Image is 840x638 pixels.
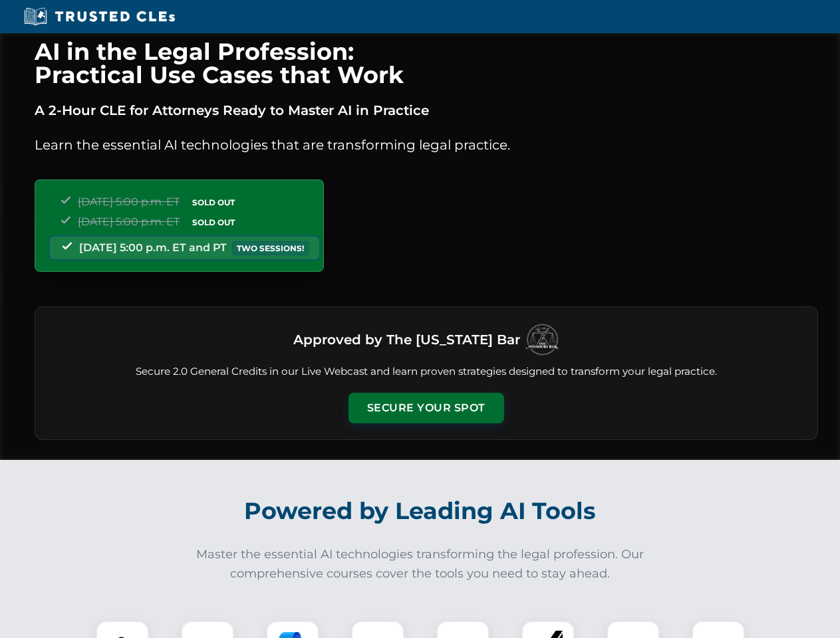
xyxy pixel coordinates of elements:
[349,393,504,423] button: Secure Your Spot
[51,364,801,379] p: Secure 2.0 General Credits in our Live Webcast and learn proven strategies designed to transform ...
[188,215,239,229] span: SOLD OUT
[78,215,180,228] span: [DATE] 5:00 p.m. ET
[52,488,789,534] h2: Powered by Leading AI Tools
[293,328,520,352] h3: Approved by The [US_STATE] Bar
[20,7,179,27] img: Trusted CLEs
[35,134,818,156] p: Learn the essential AI technologies that are transforming legal practice.
[78,195,180,208] span: [DATE] 5:00 p.m. ET
[35,40,818,86] h1: AI in the Legal Profession: Practical Use Cases that Work
[525,323,559,356] img: Logo
[188,195,239,209] span: SOLD OUT
[188,545,653,584] p: Master the essential AI technologies transforming the legal profession. Our comprehensive courses...
[35,100,818,121] p: A 2-Hour CLE for Attorneys Ready to Master AI in Practice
